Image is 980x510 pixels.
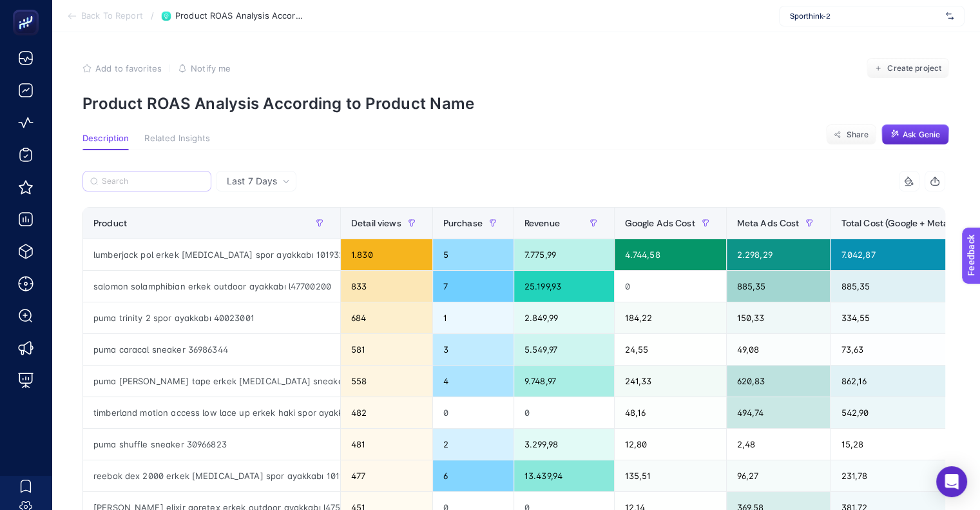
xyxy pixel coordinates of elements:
div: 481 [341,429,432,460]
div: 7 [433,271,514,302]
div: 4 [433,366,514,397]
input: Search [102,177,204,186]
button: Related Insights [144,133,210,150]
button: Add to favorites [82,63,162,74]
span: Last 7 Days [227,175,277,188]
div: 2,48 [727,429,831,460]
div: 0 [615,271,726,302]
div: 2.298,29 [727,239,831,270]
div: puma [PERSON_NAME] tape erkek [MEDICAL_DATA] sneaker 38638101 [83,366,340,397]
div: 241,33 [615,366,726,397]
div: 885,35 [727,271,831,302]
div: 135,51 [615,460,726,491]
div: 150,33 [727,302,831,333]
span: Create project [887,63,941,74]
span: Meta Ads Cost [737,218,800,228]
div: 581 [341,334,432,365]
span: Revenue [524,218,560,228]
span: Ask Genie [903,130,940,140]
div: 0 [433,397,514,428]
div: salomon solamphibian erkek outdoor ayakkabı l47700200 [83,271,340,302]
div: Open Intercom Messenger [936,466,967,497]
div: puma caracal sneaker 36986344 [83,334,340,365]
div: puma shuffle sneaker 30966823 [83,429,340,460]
span: / [151,10,154,21]
div: 1 [433,302,514,333]
div: 5.549,97 [514,334,614,365]
div: 4.744,58 [615,239,726,270]
div: 684 [341,302,432,333]
img: svg%3e [946,10,954,23]
div: 3.299,98 [514,429,614,460]
span: Product [93,218,127,228]
div: 482 [341,397,432,428]
span: Description [82,133,129,144]
div: 0 [514,397,614,428]
p: Product ROAS Analysis According to Product Name [82,94,949,113]
span: Total Cost (Google + Meta) [841,218,952,228]
span: Sporthink-2 [790,11,941,21]
span: Share [846,130,869,140]
div: 48,16 [615,397,726,428]
span: Back To Report [81,11,143,21]
div: 6 [433,460,514,491]
span: Detail views [351,218,401,228]
div: 7.775,99 [514,239,614,270]
div: 25.199,93 [514,271,614,302]
div: timberland motion access low lace up erkek haki spor ayakkabı tb0a6djkey11 [83,397,340,428]
div: 24,55 [615,334,726,365]
span: Related Insights [144,133,210,144]
div: reebok dex 2000 erkek [MEDICAL_DATA] spor ayakkabı 101988926 [83,460,340,491]
div: 12,80 [615,429,726,460]
button: Description [82,133,129,150]
div: puma trinity 2 spor ayakkabı 40023001 [83,302,340,333]
span: Feedback [8,4,49,14]
div: 13.439,94 [514,460,614,491]
div: 5 [433,239,514,270]
div: 558 [341,366,432,397]
span: Product ROAS Analysis According to Product Name [175,11,304,21]
span: Google Ads Cost [625,218,695,228]
button: Ask Genie [881,124,949,145]
div: 3 [433,334,514,365]
button: Create project [867,58,949,79]
div: 184,22 [615,302,726,333]
div: 96,27 [727,460,831,491]
span: Add to favorites [95,63,162,74]
button: Share [826,124,876,145]
div: 2.849,99 [514,302,614,333]
div: 2 [433,429,514,460]
button: Notify me [178,63,231,74]
div: 477 [341,460,432,491]
div: 1.830 [341,239,432,270]
div: 9.748,97 [514,366,614,397]
div: lumberjack pol erkek [MEDICAL_DATA] spor ayakkabı 101932436 [83,239,340,270]
div: 494,74 [727,397,831,428]
span: Notify me [191,63,231,74]
div: 620,83 [727,366,831,397]
div: 833 [341,271,432,302]
div: 49,08 [727,334,831,365]
span: Purchase [443,218,483,228]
